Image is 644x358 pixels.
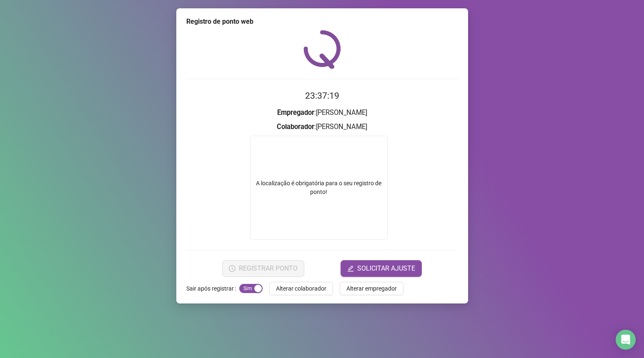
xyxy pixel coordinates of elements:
span: SOLICITAR AJUSTE [357,264,415,273]
strong: Empregador [277,109,314,117]
span: Alterar empregador [346,284,397,293]
button: editSOLICITAR AJUSTE [341,260,422,277]
button: REGISTRAR PONTO [222,260,304,277]
div: Open Intercom Messenger [616,330,636,350]
strong: Colaborador [277,123,314,131]
h3: : [PERSON_NAME] [186,107,458,118]
h3: : [PERSON_NAME] [186,122,458,132]
div: Registro de ponto web [186,17,458,27]
span: edit [347,265,354,272]
label: Sair após registrar [186,282,239,295]
div: A localização é obrigatória para o seu registro de ponto! [251,179,387,196]
button: Alterar colaborador [269,282,333,295]
span: Alterar colaborador [276,284,326,293]
button: Alterar empregador [340,282,403,295]
time: 23:37:19 [305,91,339,101]
img: QRPoint [303,30,341,69]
